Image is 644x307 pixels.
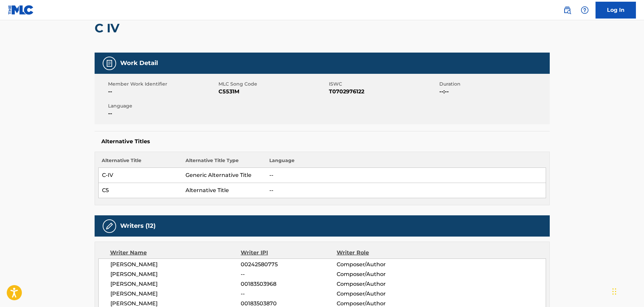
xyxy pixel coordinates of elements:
[108,102,217,110] span: Language
[182,168,266,183] td: Generic Alternative Title
[110,290,241,298] span: [PERSON_NAME]
[101,138,543,145] h5: Alternative Titles
[241,280,336,288] span: 00183503968
[266,157,546,168] th: Language
[110,249,241,257] div: Writer Name
[561,3,574,17] a: Public Search
[108,88,217,96] span: --
[329,81,438,88] span: ISWC
[337,290,424,298] span: Composer/Author
[95,21,123,36] h2: C IV
[578,3,591,17] div: Help
[241,249,337,257] div: Writer IPI
[266,168,546,183] td: --
[182,183,266,198] td: Alternative Title
[337,260,424,269] span: Composer/Author
[439,88,548,96] span: --:--
[337,270,424,278] span: Composer/Author
[110,270,241,278] span: [PERSON_NAME]
[105,59,113,67] img: Work Detail
[218,81,327,88] span: MLC Song Code
[120,222,156,230] h5: Writers (12)
[439,81,548,88] span: Duration
[108,81,217,88] span: Member Work Identifier
[329,88,438,96] span: T0702976122
[182,157,266,168] th: Alternative Title Type
[337,280,424,288] span: Composer/Author
[110,280,241,288] span: [PERSON_NAME]
[98,168,182,183] td: C-IV
[610,275,644,307] iframe: Chat Widget
[337,249,424,257] div: Writer Role
[563,6,571,14] img: search
[596,2,636,19] a: Log In
[108,110,217,118] span: --
[120,59,158,67] h5: Work Detail
[110,260,241,269] span: [PERSON_NAME]
[581,6,589,14] img: help
[266,183,546,198] td: --
[612,281,616,302] div: Drag
[98,157,182,168] th: Alternative Title
[218,88,327,96] span: C5531M
[105,222,113,230] img: Writers
[241,260,336,269] span: 00242580775
[8,5,34,15] img: MLC Logo
[241,290,336,298] span: --
[241,270,336,278] span: --
[98,183,182,198] td: C5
